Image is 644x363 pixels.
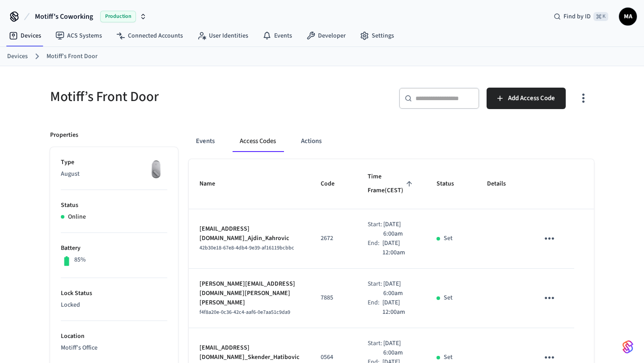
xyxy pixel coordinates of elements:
[444,293,453,303] p: Set
[487,88,566,109] button: Add Access Code
[444,353,453,362] p: Set
[383,279,415,298] p: [DATE] 6:00am
[35,11,93,22] span: Motiff's Coworking
[382,298,415,317] p: [DATE] 12:00am
[487,177,517,191] span: Details
[199,343,299,362] p: [EMAIL_ADDRESS][DOMAIN_NAME]_Skender_Hatibovic
[100,11,136,22] span: Production
[255,28,299,44] a: Events
[199,244,294,252] span: 42b30e18-67e8-4db4-9e39-af16119bcbbc
[48,28,109,44] a: ACS Systems
[47,52,97,61] a: Motiff’s Front Door
[61,158,167,167] p: Type
[620,8,636,25] span: MA
[321,353,346,362] p: 0564
[383,339,415,358] p: [DATE] 6:00am
[50,131,78,140] p: Properties
[61,201,167,210] p: Status
[294,131,329,152] button: Actions
[61,300,167,310] p: Locked
[50,88,317,106] h5: Motiff’s Front Door
[436,177,466,191] span: Status
[189,131,594,152] div: ant example
[145,158,167,180] img: August Wifi Smart Lock 3rd Gen, Silver, Front
[547,8,615,25] div: Find by ID⌘ K
[233,131,283,152] button: Access Codes
[109,28,190,44] a: Connected Accounts
[368,170,415,198] span: Time Frame(CEST)
[368,279,383,298] div: Start:
[199,224,299,243] p: [EMAIL_ADDRESS][DOMAIN_NAME]_Ajdin_Kahrovic
[619,8,637,25] button: MA
[321,177,346,191] span: Code
[68,212,86,222] p: Online
[190,28,255,44] a: User Identities
[199,177,227,191] span: Name
[368,339,383,358] div: Start:
[563,12,591,21] span: Find by ID
[321,293,346,303] p: 7885
[382,239,415,257] p: [DATE] 12:00am
[74,255,86,265] p: 85%
[368,298,382,317] div: End:
[321,234,346,243] p: 2672
[7,52,28,61] a: Devices
[444,234,453,243] p: Set
[593,12,608,21] span: ⌘ K
[299,28,353,44] a: Developer
[508,93,555,104] span: Add Access Code
[199,279,299,308] p: [PERSON_NAME][EMAIL_ADDRESS][DOMAIN_NAME][PERSON_NAME] [PERSON_NAME]
[199,308,290,316] span: f4f8a20e-0c36-42c4-aaf6-0e7aa51c9da9
[623,340,633,354] img: SeamLogoGradient.69752ec5.svg
[383,220,415,239] p: [DATE] 6:00am
[61,332,167,341] p: Location
[368,220,383,239] div: Start:
[61,343,167,353] p: Motiff’s Office
[2,28,48,44] a: Devices
[189,131,222,152] button: Events
[61,169,167,179] p: August
[61,244,167,253] p: Battery
[61,289,167,298] p: Lock Status
[368,239,382,257] div: End:
[353,28,401,44] a: Settings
